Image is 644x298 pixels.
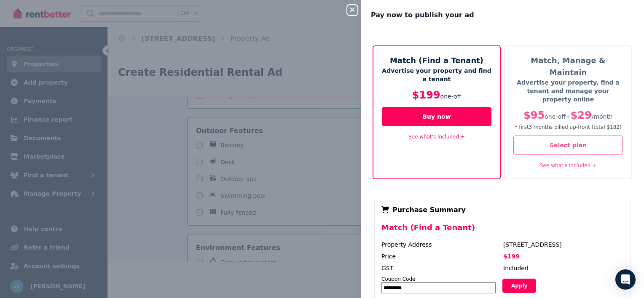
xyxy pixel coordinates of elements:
[513,78,623,104] p: Advertise your property, find a tenant and manage your property online
[382,55,491,67] h5: Match (Find a Tenant)
[545,113,566,120] span: one-off
[412,89,440,101] span: $199
[503,264,623,272] div: Included
[571,109,592,121] span: $29
[503,240,623,249] div: [STREET_ADDRESS]
[592,113,613,120] span: / month
[408,134,465,140] a: See what's included +
[513,55,623,78] h5: Match, Manage & Maintain
[381,222,623,240] div: Match (Find a Tenant)
[381,205,623,215] div: Purchase Summary
[503,253,520,260] span: $199
[381,240,502,249] div: Property Address
[513,136,623,155] button: Select plan
[382,107,491,126] button: Buy now
[382,67,491,83] p: Advertise your property and find a tenant
[540,162,596,168] a: See what's included +
[502,279,536,293] button: Apply
[523,109,545,121] span: $95
[381,276,496,282] div: Coupon Code
[615,269,636,290] div: Open Intercom Messenger
[566,113,571,120] span: +
[440,93,462,100] span: one-off
[381,252,502,261] div: Price
[513,124,623,130] p: * first 3 month s billed up-front (total $182 )
[371,10,474,20] span: Pay now to publish your ad
[381,264,502,272] div: GST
